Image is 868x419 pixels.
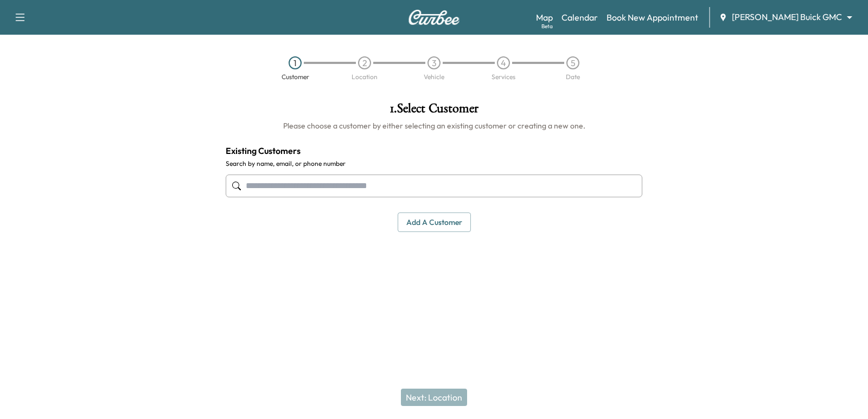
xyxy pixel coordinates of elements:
div: 2 [358,56,371,69]
div: 5 [566,56,579,69]
div: Beta [541,22,553,30]
a: MapBeta [536,11,553,24]
a: Book New Appointment [607,11,698,24]
span: [PERSON_NAME] Buick GMC [732,11,842,23]
img: Curbee Logo [408,10,460,25]
h1: 1 . Select Customer [226,102,642,120]
h6: Please choose a customer by either selecting an existing customer or creating a new one. [226,120,642,131]
div: Services [492,74,515,80]
div: Date [566,74,580,80]
div: 3 [427,56,441,69]
div: 1 [289,56,302,69]
button: Add a customer [398,212,471,233]
div: Vehicle [424,74,444,80]
a: Calendar [561,11,598,24]
div: 4 [497,56,510,69]
div: Customer [282,74,309,80]
div: Location [352,74,378,80]
h4: Existing Customers [226,144,642,157]
label: Search by name, email, or phone number [226,159,642,168]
